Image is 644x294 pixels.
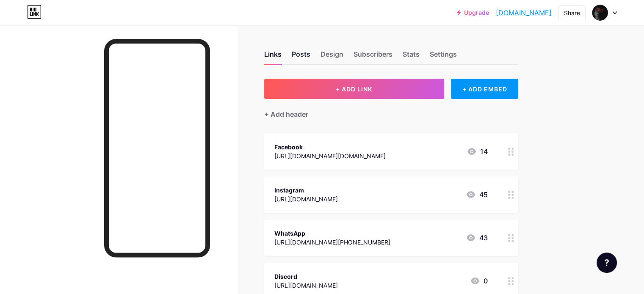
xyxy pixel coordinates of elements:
[274,272,338,281] div: Discord
[564,8,580,17] div: Share
[264,49,282,64] div: Links
[274,186,338,195] div: Instagram
[470,276,488,286] div: 0
[292,49,310,64] div: Posts
[466,233,488,243] div: 43
[467,146,488,157] div: 14
[592,5,608,21] img: josdadope35
[274,151,386,160] div: [URL][DOMAIN_NAME][DOMAIN_NAME]
[466,190,488,200] div: 45
[264,79,444,99] button: + ADD LINK
[274,281,338,290] div: [URL][DOMAIN_NAME]
[274,143,386,151] div: Facebook
[264,109,308,119] div: + Add header
[403,49,420,64] div: Stats
[457,9,489,16] a: Upgrade
[496,8,552,18] a: [DOMAIN_NAME]
[451,79,518,99] div: + ADD EMBED
[430,49,457,64] div: Settings
[274,229,390,238] div: WhatsApp
[321,49,343,64] div: Design
[274,195,338,203] div: [URL][DOMAIN_NAME]
[336,85,372,93] span: + ADD LINK
[274,238,390,247] div: [URL][DOMAIN_NAME][PHONE_NUMBER]
[354,49,392,64] div: Subscribers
